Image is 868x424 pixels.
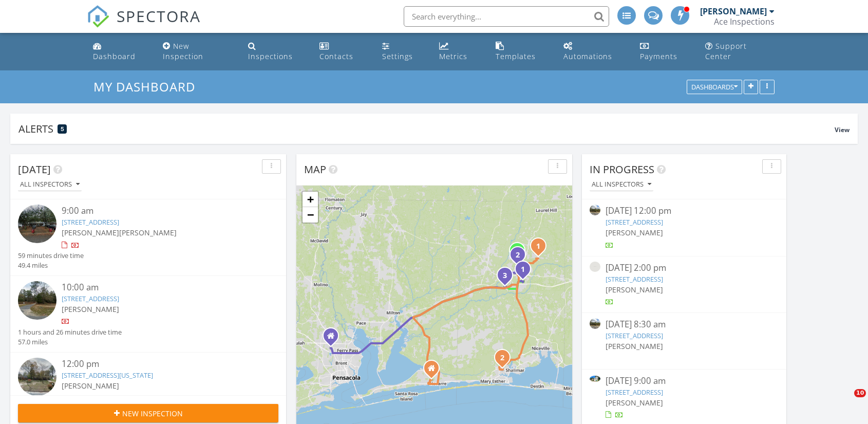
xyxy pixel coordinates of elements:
[62,228,119,237] span: [PERSON_NAME]
[18,251,84,261] div: 59 minutes drive time
[606,388,663,397] a: [STREET_ADDRESS]
[500,355,504,362] i: 2
[606,341,663,351] span: [PERSON_NAME]
[117,5,201,27] span: SPECTORA
[563,51,612,61] div: Automations
[87,14,201,35] a: SPECTORA
[61,125,64,133] span: 5
[119,228,177,237] span: [PERSON_NAME]
[18,327,122,337] div: 1 hours and 26 minutes drive time
[431,368,438,374] div: 7869 Fenwick St, Navarre FL 32566
[303,207,318,223] a: Zoom out
[18,337,122,347] div: 57.0 miles
[244,37,307,66] a: Inspections
[590,376,600,382] img: 9329667%2Fcover_photos%2FaVBk9JNUMucDm5P3ltqp%2Fsmall.jpg
[590,318,600,329] img: streetview
[505,275,511,281] div: 538 Tikell Dr, Crestview, FL 32536
[492,37,551,66] a: Templates
[590,178,653,192] button: All Inspectors
[518,254,524,261] div: 1511 Texas Pkwy, Crestview, FL 32536
[590,162,654,176] span: In Progress
[18,404,278,422] button: New Inspection
[523,269,529,275] div: 307 Crooked Pine Ct, Crestview, FL 32539
[163,41,203,61] div: New Inspection
[640,51,677,61] div: Payments
[62,371,153,380] a: [STREET_ADDRESS][US_STATE]
[331,336,337,342] div: 8437 Cherry Ave , Pensacola FL 32534
[62,281,257,294] div: 10:00 am
[159,37,236,66] a: New Inspection
[18,281,278,347] a: 10:00 am [STREET_ADDRESS] [PERSON_NAME] 1 hours and 26 minutes drive time 57.0 miles
[18,162,51,176] span: [DATE]
[62,217,119,227] a: [STREET_ADDRESS]
[516,252,520,259] i: 2
[606,398,663,408] span: [PERSON_NAME]
[590,375,779,420] a: [DATE] 9:00 am [STREET_ADDRESS] [PERSON_NAME]
[18,281,56,320] img: streetview
[606,285,663,294] span: [PERSON_NAME]
[691,84,738,91] div: Dashboards
[590,205,779,250] a: [DATE] 12:00 pm [STREET_ADDRESS] [PERSON_NAME]
[606,228,663,237] span: [PERSON_NAME]
[18,178,82,192] button: All Inspectors
[590,262,779,307] a: [DATE] 2:00 pm [STREET_ADDRESS] [PERSON_NAME]
[835,125,850,134] span: View
[62,381,119,391] span: [PERSON_NAME]
[62,304,119,314] span: [PERSON_NAME]
[592,181,651,188] div: All Inspectors
[62,205,257,217] div: 9:00 am
[536,243,540,250] i: 1
[18,358,56,396] img: streetview
[87,5,109,28] img: The Best Home Inspection Software - Spectora
[538,246,544,252] div: 3607 Poverty Creek Rd, Crestview, FL 32539
[700,6,767,16] div: [PERSON_NAME]
[521,266,525,273] i: 1
[590,262,600,272] img: streetview
[559,37,628,66] a: Automations (Advanced)
[606,274,663,284] a: [STREET_ADDRESS]
[854,389,866,397] span: 10
[701,37,779,66] a: Support Center
[606,205,763,217] div: [DATE] 12:00 pm
[378,37,427,66] a: Settings
[606,375,763,388] div: [DATE] 9:00 am
[93,78,204,95] a: My Dashboard
[636,37,693,66] a: Payments
[687,80,742,95] button: Dashboards
[93,51,136,61] div: Dashboard
[606,331,663,340] a: [STREET_ADDRESS]
[502,357,508,363] div: 302 Racetrack Rd NW, Fort Walton Beach, FL 32547
[20,181,80,188] div: All Inspectors
[714,16,775,27] div: Ace Inspections
[303,192,318,207] a: Zoom in
[439,51,467,61] div: Metrics
[606,262,763,274] div: [DATE] 2:00 pm
[18,358,278,423] a: 12:00 pm [STREET_ADDRESS][US_STATE] [PERSON_NAME] 16 minutes drive time 5.0 miles
[62,294,119,303] a: [STREET_ADDRESS]
[833,389,858,414] iframe: Intercom live chat
[404,6,609,27] input: Search everything...
[590,318,779,363] a: [DATE] 8:30 am [STREET_ADDRESS] [PERSON_NAME]
[18,261,84,270] div: 49.4 miles
[89,37,150,66] a: Dashboard
[503,272,507,280] i: 3
[319,51,353,61] div: Contacts
[304,162,326,176] span: Map
[705,41,747,61] div: Support Center
[435,37,483,66] a: Metrics
[248,51,293,61] div: Inspections
[122,408,183,419] span: New Inspection
[62,358,257,371] div: 12:00 pm
[18,205,56,243] img: streetview
[590,205,600,215] img: streetview
[606,217,663,227] a: [STREET_ADDRESS]
[315,37,369,66] a: Contacts
[382,51,413,61] div: Settings
[606,318,763,331] div: [DATE] 8:30 am
[496,51,536,61] div: Templates
[18,205,278,270] a: 9:00 am [STREET_ADDRESS] [PERSON_NAME][PERSON_NAME] 59 minutes drive time 49.4 miles
[18,122,835,136] div: Alerts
